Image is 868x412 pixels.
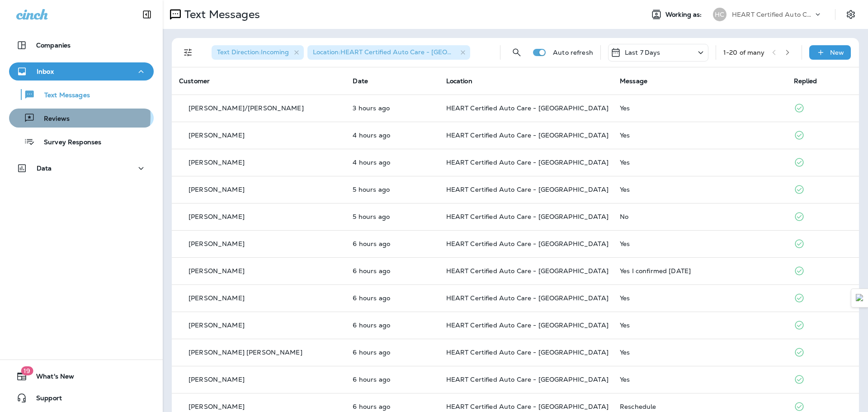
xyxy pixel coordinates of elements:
p: [PERSON_NAME] [189,267,245,275]
span: Date [353,77,368,85]
span: What's New [27,373,74,384]
div: 1 - 20 of many [723,49,765,56]
p: [PERSON_NAME]/[PERSON_NAME] [189,104,304,112]
button: Collapse Sidebar [134,5,160,24]
div: Yes [620,240,779,247]
button: Inbox [9,62,154,81]
p: Sep 10, 2025 09:10 AM [353,349,431,356]
span: Text Direction : Incoming [217,48,289,56]
div: Yes [620,294,779,302]
div: Text Direction:Incoming [212,45,304,60]
span: 19 [21,366,33,375]
span: HEART Certified Auto Care - [GEOGRAPHIC_DATA] [446,348,609,356]
p: Reviews [35,115,70,123]
p: Sep 10, 2025 09:09 AM [353,403,431,410]
p: [PERSON_NAME] [189,159,245,166]
p: Sep 10, 2025 09:59 AM [353,213,431,220]
p: [PERSON_NAME] [PERSON_NAME] [189,349,302,356]
span: Message [620,77,647,85]
button: Survey Responses [9,132,154,151]
p: Last 7 Days [625,49,660,56]
div: Yes [620,159,779,166]
p: Sep 10, 2025 11:53 AM [353,132,431,139]
span: Customer [179,77,210,85]
span: HEART Certified Auto Care - [GEOGRAPHIC_DATA] [446,131,609,139]
p: Sep 10, 2025 09:20 AM [353,294,431,302]
button: 19What's New [9,367,154,385]
div: Yes [620,376,779,383]
button: Settings [843,6,859,23]
p: Text Messages [181,8,260,21]
div: HC [713,8,726,21]
span: Support [27,394,62,405]
div: No [620,213,779,220]
p: [PERSON_NAME] [189,132,245,139]
span: HEART Certified Auto Care - [GEOGRAPHIC_DATA] [446,294,609,302]
span: Replied [794,77,817,85]
span: Location [446,77,472,85]
div: Location:HEART Certified Auto Care - [GEOGRAPHIC_DATA] [307,45,470,60]
p: Sep 10, 2025 09:26 AM [353,240,431,247]
button: Text Messages [9,85,154,104]
p: [PERSON_NAME] [189,322,245,329]
div: Yes I confirmed yesterday [620,267,779,275]
div: Yes [620,322,779,329]
p: Sep 10, 2025 09:25 AM [353,267,431,275]
span: HEART Certified Auto Care - [GEOGRAPHIC_DATA] [446,321,609,329]
span: Location : HEART Certified Auto Care - [GEOGRAPHIC_DATA] [313,48,500,56]
span: HEART Certified Auto Care - [GEOGRAPHIC_DATA] [446,240,609,248]
button: Support [9,389,154,407]
p: Sep 10, 2025 11:04 AM [353,159,431,166]
p: Sep 10, 2025 09:10 AM [353,376,431,383]
p: [PERSON_NAME] [189,213,245,220]
img: Detect Auto [856,294,864,302]
div: Reschedule [620,403,779,410]
span: HEART Certified Auto Care - [GEOGRAPHIC_DATA] [446,267,609,275]
p: Sep 10, 2025 09:12 AM [353,322,431,329]
span: HEART Certified Auto Care - [GEOGRAPHIC_DATA] [446,403,609,411]
p: [PERSON_NAME] [189,240,245,247]
button: Filters [179,43,197,62]
p: Survey Responses [35,138,101,147]
p: New [830,49,844,56]
p: [PERSON_NAME] [189,186,245,193]
p: Inbox [37,68,54,75]
div: Yes [620,349,779,356]
span: Working as: [665,11,704,19]
span: HEART Certified Auto Care - [GEOGRAPHIC_DATA] [446,104,609,112]
div: Yes [620,104,779,112]
p: [PERSON_NAME] [189,403,245,410]
p: Text Messages [35,91,90,100]
p: [PERSON_NAME] [189,376,245,383]
button: Search Messages [508,43,526,62]
p: [PERSON_NAME] [189,294,245,302]
p: Sep 10, 2025 12:16 PM [353,104,431,112]
span: HEART Certified Auto Care - [GEOGRAPHIC_DATA] [446,158,609,166]
span: HEART Certified Auto Care - [GEOGRAPHIC_DATA] [446,375,609,384]
div: Yes [620,132,779,139]
p: Sep 10, 2025 10:13 AM [353,186,431,193]
p: Auto refresh [553,49,593,56]
button: Companies [9,36,154,54]
p: Data [37,165,52,172]
div: Yes [620,186,779,193]
p: Companies [36,42,71,49]
button: Reviews [9,109,154,128]
span: HEART Certified Auto Care - [GEOGRAPHIC_DATA] [446,185,609,194]
button: Data [9,159,154,177]
span: HEART Certified Auto Care - [GEOGRAPHIC_DATA] [446,213,609,221]
p: HEART Certified Auto Care [732,11,813,18]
